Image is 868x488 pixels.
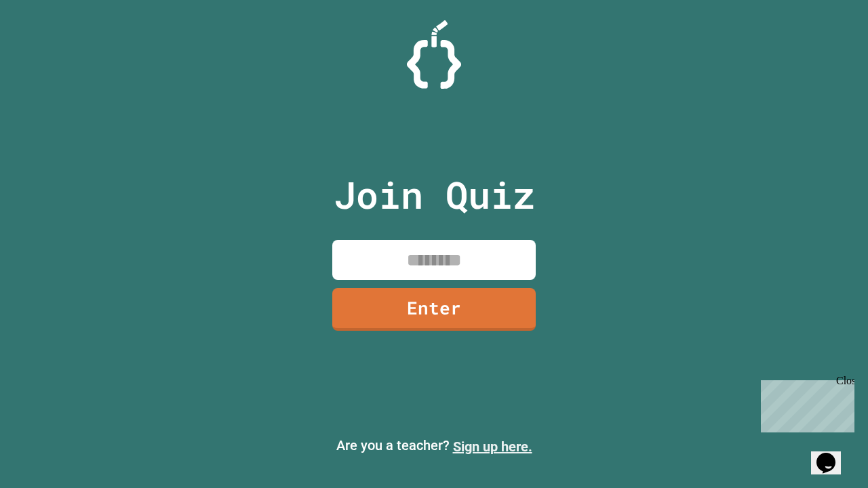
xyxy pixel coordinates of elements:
a: Sign up here. [453,439,532,455]
p: Are you a teacher? [11,435,857,457]
div: Chat with us now!Close [5,5,94,86]
p: Join Quiz [334,167,535,223]
a: Enter [332,288,536,331]
iframe: chat widget [811,434,854,474]
iframe: chat widget [755,375,854,432]
img: Logo.svg [407,20,461,89]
